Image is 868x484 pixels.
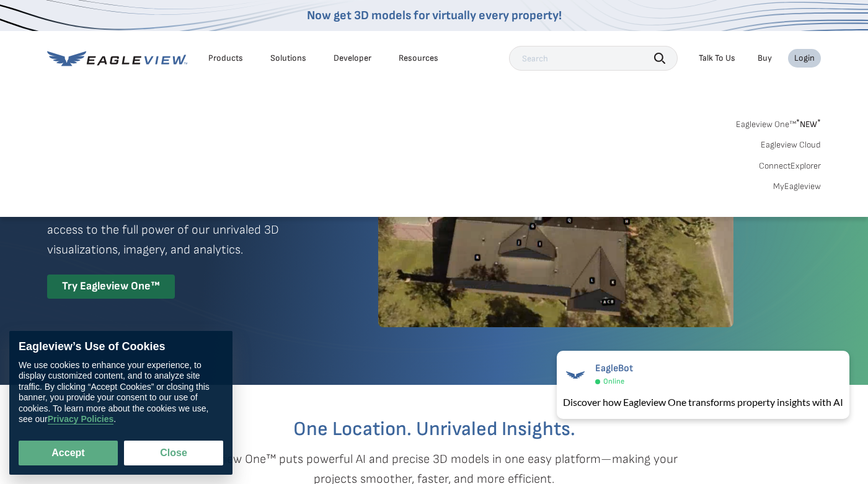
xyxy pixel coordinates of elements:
[56,420,812,439] h2: One Location. Unrivaled Insights.
[595,363,633,374] span: EagleBot
[563,395,843,410] div: Discover how Eagleview One transforms property insights with AI
[509,46,678,71] input: Search
[47,275,175,299] div: Try Eagleview One™
[794,53,815,64] div: Login
[334,53,371,64] a: Developer
[773,181,821,192] a: MyEagleview
[796,119,821,130] span: NEW
[48,415,114,425] a: Privacy Policies
[19,441,118,465] button: Accept
[563,363,588,387] img: EagleBot
[124,441,223,465] button: Close
[761,139,821,151] a: Eagleview Cloud
[19,340,223,354] div: Eagleview’s Use of Cookies
[47,200,334,260] p: A premium digital experience that provides seamless access to the full power of our unrivaled 3D ...
[19,360,223,425] div: We use cookies to enhance your experience, to display customized content, and to analyze site tra...
[307,8,562,23] a: Now get 3D models for virtually every property!
[270,53,306,64] div: Solutions
[699,53,735,64] div: Talk To Us
[399,53,438,64] div: Resources
[603,377,624,386] span: Online
[759,161,821,172] a: ConnectExplorer
[208,53,243,64] div: Products
[736,115,821,130] a: Eagleview One™*NEW*
[758,53,772,64] a: Buy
